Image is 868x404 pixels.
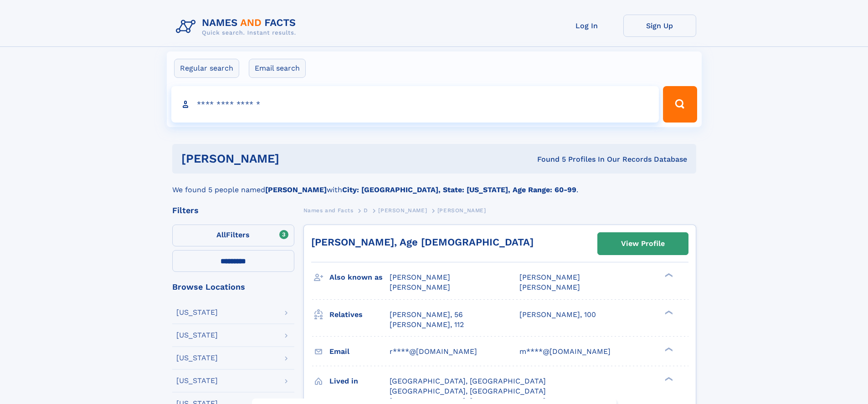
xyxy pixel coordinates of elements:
span: [PERSON_NAME] [390,273,450,281]
div: [US_STATE] [176,332,218,339]
span: All [216,230,226,239]
div: ❯ [663,272,673,278]
span: [PERSON_NAME] [378,207,427,214]
b: City: [GEOGRAPHIC_DATA], State: [US_STATE], Age Range: 60-99 [342,185,576,194]
img: Logo Names and Facts [172,15,303,39]
a: Sign Up [623,15,696,37]
div: ❯ [663,309,673,315]
a: [PERSON_NAME], 56 [390,310,463,320]
span: [PERSON_NAME] [519,283,580,291]
span: [PERSON_NAME] [437,207,486,214]
span: [PERSON_NAME] [519,273,580,281]
a: D [364,205,368,216]
div: ❯ [663,376,673,382]
a: Log In [550,15,623,37]
h3: Relatives [329,307,390,322]
a: [PERSON_NAME], 112 [390,320,464,330]
b: [PERSON_NAME] [265,185,327,194]
div: [US_STATE] [176,377,218,384]
div: Found 5 Profiles In Our Records Database [408,154,687,164]
input: search input [171,86,659,123]
div: View Profile [621,233,665,254]
label: Regular search [174,59,239,78]
span: [PERSON_NAME] [390,283,450,291]
div: [US_STATE] [176,309,218,316]
span: D [364,207,368,214]
a: View Profile [598,233,688,255]
div: [US_STATE] [176,354,218,362]
a: [PERSON_NAME], Age [DEMOGRAPHIC_DATA] [311,236,534,248]
span: [GEOGRAPHIC_DATA], [GEOGRAPHIC_DATA] [390,377,546,385]
a: Names and Facts [303,205,354,216]
button: Search Button [663,86,697,123]
h3: Lived in [329,373,390,389]
a: [PERSON_NAME] [378,205,427,216]
div: We found 5 people named with . [172,174,696,195]
div: Filters [172,206,294,215]
a: [PERSON_NAME], 100 [519,310,596,320]
h3: Also known as [329,270,390,285]
label: Email search [249,59,306,78]
div: ❯ [663,346,673,352]
h3: Email [329,344,390,359]
span: [GEOGRAPHIC_DATA], [GEOGRAPHIC_DATA] [390,387,546,395]
h1: [PERSON_NAME] [181,153,408,164]
label: Filters [172,225,294,246]
div: Browse Locations [172,283,294,291]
